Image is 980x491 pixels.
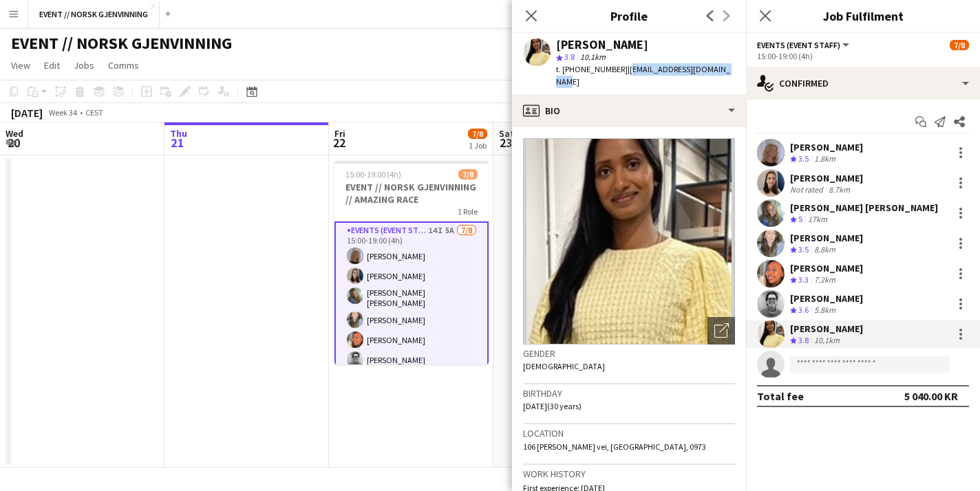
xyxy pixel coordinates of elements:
div: Open photos pop-in [707,317,735,345]
h1: EVENT // NORSK GJENVINNING [11,33,232,54]
div: Confirmed [746,67,980,100]
span: View [11,59,30,72]
span: 15:00-19:00 (4h) [345,169,401,179]
div: [PERSON_NAME] [790,172,863,184]
div: [PERSON_NAME] [556,39,648,51]
div: [PERSON_NAME] [790,141,863,153]
div: [DATE] [11,106,43,120]
span: 22 [332,135,345,151]
a: Edit [39,56,65,74]
div: [PERSON_NAME] [790,232,863,244]
h3: Work history [523,468,735,480]
span: 5 [798,214,802,224]
span: Events (Event Staff) [757,40,840,50]
span: 20 [3,135,23,151]
div: 5.8km [811,305,838,316]
span: 21 [168,135,187,151]
div: 17km [805,214,830,226]
div: 15:00-19:00 (4h) [757,51,969,61]
span: 3.3 [798,274,809,285]
span: Thu [170,127,187,140]
h3: EVENT // NORSK GJENVINNING // AMAZING RACE [334,181,489,206]
span: 3.6 [798,305,809,315]
span: Jobs [74,59,94,72]
span: | [EMAIL_ADDRESS][DOMAIN_NAME] [556,64,730,87]
span: 23 [497,135,514,151]
a: View [6,56,36,74]
span: Fri [334,127,345,140]
div: Not rated [790,184,826,195]
div: [PERSON_NAME] [PERSON_NAME] [790,201,938,214]
button: Events (Event Staff) [757,40,851,50]
div: [PERSON_NAME] [790,323,863,335]
span: t. [PHONE_NUMBER] [556,64,628,74]
span: 3.8 [798,335,809,345]
span: 7/8 [468,129,487,139]
div: 8.7km [826,184,853,195]
div: CEST [85,107,103,118]
span: Week 34 [45,107,80,118]
div: Total fee [757,389,804,403]
div: 7.2km [811,274,838,286]
button: EVENT // NORSK GJENVINNING [28,1,160,28]
div: [PERSON_NAME] [790,292,863,305]
div: 8.8km [811,244,838,256]
span: Comms [108,59,139,72]
div: Bio [512,94,746,127]
h3: Job Fulfilment [746,7,980,25]
div: [PERSON_NAME] [790,262,863,274]
img: Crew avatar or photo [523,138,735,345]
span: 3.5 [798,244,809,254]
span: Edit [44,59,60,72]
h3: Profile [512,7,746,25]
span: 10.1km [577,52,608,62]
h3: Birthday [523,387,735,400]
div: 1.8km [811,153,838,165]
span: 1 Role [458,206,478,217]
div: 5 040.00 KR [904,389,958,403]
span: 7/8 [458,169,478,179]
h3: Location [523,427,735,439]
span: 7/8 [950,40,969,50]
app-job-card: 15:00-19:00 (4h)7/8EVENT // NORSK GJENVINNING // AMAZING RACE1 RoleEvents (Event Staff)14I5A7/815... [334,161,489,364]
span: Wed [6,127,23,140]
span: 106 [PERSON_NAME] vei, [GEOGRAPHIC_DATA], 0973 [523,441,706,452]
a: Comms [103,56,145,74]
span: [DEMOGRAPHIC_DATA] [523,361,605,371]
span: [DATE] (30 years) [523,401,582,411]
div: 1 Job [469,140,487,151]
span: 3.5 [798,153,809,164]
h3: Gender [523,347,735,360]
a: Jobs [68,56,100,74]
span: 3.8 [564,52,575,62]
span: Sat [499,127,514,140]
div: 10.1km [811,335,842,347]
app-card-role: Events (Event Staff)14I5A7/815:00-19:00 (4h)[PERSON_NAME][PERSON_NAME][PERSON_NAME] [PERSON_NAME]... [334,221,489,415]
